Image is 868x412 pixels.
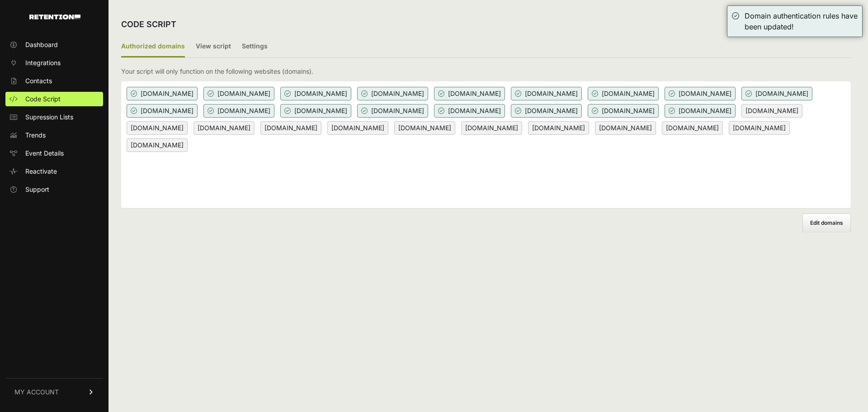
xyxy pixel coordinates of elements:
[121,18,176,31] h2: CODE SCRIPT
[29,14,80,19] img: Retention.com
[5,128,103,142] a: Trends
[14,388,59,397] span: MY ACCOUNT
[121,36,185,57] label: Authorized domains
[25,40,58,49] span: Dashboard
[25,58,61,67] span: Integrations
[5,110,103,124] a: Supression Lists
[193,121,255,135] span: [DOMAIN_NAME]
[280,104,351,118] span: [DOMAIN_NAME]
[5,92,103,106] a: Code Script
[25,167,57,176] span: Reactivate
[810,219,843,226] span: Edit domains
[5,182,103,197] a: Support
[434,87,505,100] span: [DOMAIN_NAME]
[511,104,582,118] span: [DOMAIN_NAME]
[127,104,198,118] span: [DOMAIN_NAME]
[5,146,103,161] a: Event Details
[741,87,812,100] span: [DOMAIN_NAME]
[127,138,188,152] span: [DOMAIN_NAME]
[5,38,103,52] a: Dashboard
[394,121,455,135] span: [DOMAIN_NAME]
[25,76,52,85] span: Contacts
[434,104,505,118] span: [DOMAIN_NAME]
[25,95,61,104] span: Code Script
[127,87,198,100] span: [DOMAIN_NAME]
[260,121,321,135] span: [DOMAIN_NAME]
[25,131,46,140] span: Trends
[511,87,582,100] span: [DOMAIN_NAME]
[745,10,858,32] div: Domain authentication rules have been updated!
[5,164,103,179] a: Reactivate
[528,121,589,135] span: [DOMAIN_NAME]
[461,121,522,135] span: [DOMAIN_NAME]
[203,87,274,100] span: [DOMAIN_NAME]
[5,56,103,70] a: Integrations
[25,149,64,158] span: Event Details
[327,121,388,135] span: [DOMAIN_NAME]
[5,74,103,88] a: Contacts
[729,121,790,135] span: [DOMAIN_NAME]
[121,67,313,76] p: Your script will only function on the following websites (domains).
[665,104,736,118] span: [DOMAIN_NAME]
[203,104,274,118] span: [DOMAIN_NAME]
[662,121,723,135] span: [DOMAIN_NAME]
[357,87,428,100] span: [DOMAIN_NAME]
[357,104,428,118] span: [DOMAIN_NAME]
[25,113,73,122] span: Supression Lists
[242,36,268,57] label: Settings
[741,104,802,118] span: [DOMAIN_NAME]
[25,185,49,194] span: Support
[127,121,188,135] span: [DOMAIN_NAME]
[588,104,659,118] span: [DOMAIN_NAME]
[280,87,351,100] span: [DOMAIN_NAME]
[5,378,103,406] a: MY ACCOUNT
[595,121,656,135] span: [DOMAIN_NAME]
[665,87,736,100] span: [DOMAIN_NAME]
[196,36,231,57] label: View script
[588,87,659,100] span: [DOMAIN_NAME]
